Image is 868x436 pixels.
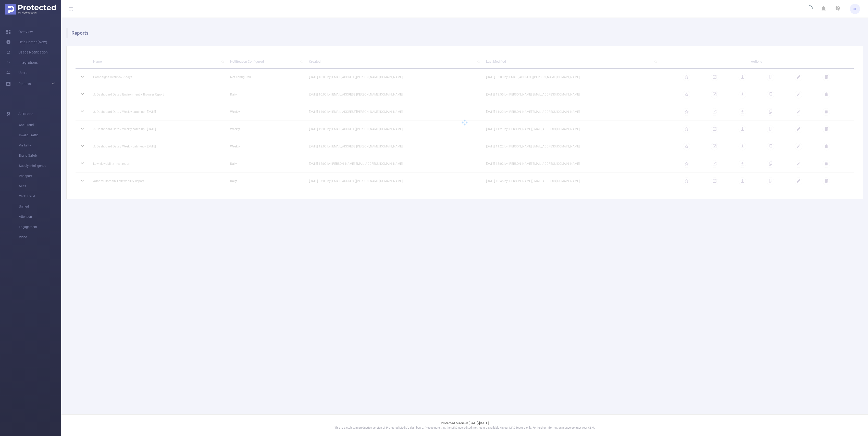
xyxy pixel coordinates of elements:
span: HF [853,4,857,14]
p: This is a stable, in production version of Protected Media's dashboard. Please note that the MRC ... [74,426,855,430]
a: Users [6,67,27,78]
span: Solutions [18,109,33,119]
a: Usage Notification [6,47,48,57]
span: Passport [19,171,61,181]
span: Engagement [19,222,61,232]
span: Unified [19,201,61,212]
span: Brand Safety [19,151,61,161]
a: Integrations [6,57,38,67]
a: Reports [18,79,31,89]
span: Visibility [19,140,61,151]
a: Help Center (New) [6,37,47,47]
span: Attention [19,212,61,222]
h1: Reports [66,28,859,38]
span: Video [19,232,61,242]
footer: Protected Media © [DATE]-[DATE] [61,414,868,436]
span: Anti-Fraud [19,120,61,130]
span: Supply Intelligence [19,161,61,171]
span: Click Fraud [19,191,61,201]
img: Protected Media [5,4,56,15]
span: Invalid Traffic [19,130,61,140]
i: icon: loading [807,5,813,12]
span: Reports [18,82,31,86]
a: Overview [6,27,33,37]
span: MRC [19,181,61,191]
